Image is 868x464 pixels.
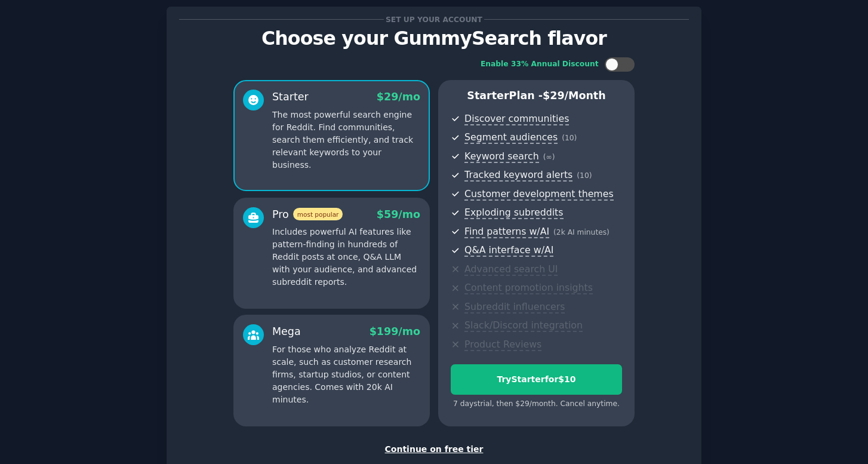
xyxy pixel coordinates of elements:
div: Mega [272,324,301,339]
span: Content promotion insights [464,282,593,294]
span: ( 2k AI minutes ) [553,228,610,236]
span: ( 10 ) [577,171,592,180]
div: Starter [272,90,309,105]
span: ( 10 ) [562,134,577,142]
span: $ 29 /month [543,90,606,102]
span: Segment audiences [464,131,558,144]
span: Customer development themes [464,188,614,201]
div: Continue on free tier [179,443,689,456]
span: Keyword search [464,150,539,163]
span: most popular [293,208,343,220]
span: $ 29 /mo [377,91,420,103]
span: Find patterns w/AI [464,226,549,238]
span: Tracked keyword alerts [464,169,572,182]
span: Discover communities [464,113,569,125]
span: Exploding subreddits [464,207,563,219]
p: Includes powerful AI features like pattern-finding in hundreds of Reddit posts at once, Q&A LLM w... [272,226,420,288]
div: Pro [272,207,343,222]
p: Starter Plan - [451,88,622,103]
div: Enable 33% Annual Discount [481,59,599,70]
p: For those who analyze Reddit at scale, such as customer research firms, startup studios, or conte... [272,343,420,406]
div: 7 days trial, then $ 29 /month . Cancel anytime. [451,399,622,410]
span: Slack/Discord integration [464,319,583,332]
span: Advanced search UI [464,263,558,276]
div: Try Starter for $10 [451,373,621,386]
p: Choose your GummySearch flavor [179,28,689,49]
p: The most powerful search engine for Reddit. Find communities, search them efficiently, and track ... [272,109,420,171]
span: Set up your account [384,13,485,26]
span: Subreddit influencers [464,301,565,314]
span: $ 199 /mo [370,325,420,337]
span: ( ∞ ) [543,153,555,161]
span: $ 59 /mo [377,208,420,220]
button: TryStarterfor$10 [451,364,622,395]
span: Product Reviews [464,339,541,351]
span: Q&A interface w/AI [464,244,553,257]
